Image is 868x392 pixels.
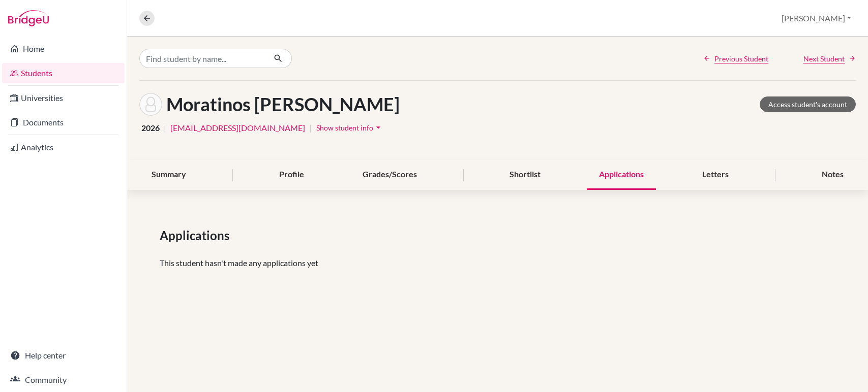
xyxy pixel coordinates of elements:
[164,122,166,134] span: |
[810,160,856,190] div: Notes
[139,93,162,116] img: Luca Moratinos Drescher's avatar
[2,345,125,366] a: Help center
[141,122,160,134] span: 2026
[2,112,125,133] a: Documents
[316,123,373,132] span: Show student info
[170,122,305,134] a: [EMAIL_ADDRESS][DOMAIN_NAME]
[350,160,429,190] div: Grades/Scores
[267,160,316,190] div: Profile
[803,53,845,64] span: Next Student
[373,122,383,133] i: arrow_drop_down
[703,53,768,64] a: Previous Student
[139,160,198,190] div: Summary
[316,120,384,136] button: Show student infoarrow_drop_down
[777,9,856,28] button: [PERSON_NAME]
[760,96,856,112] a: Access student's account
[309,122,312,134] span: |
[497,160,553,190] div: Shortlist
[2,88,125,108] a: Universities
[8,10,49,26] img: Bridge-U
[2,370,125,390] a: Community
[139,49,265,68] input: Find student by name...
[714,53,768,64] span: Previous Student
[160,257,835,269] p: This student hasn't made any applications yet
[160,226,233,245] span: Applications
[587,160,656,190] div: Applications
[690,160,741,190] div: Letters
[2,63,125,83] a: Students
[803,53,856,64] a: Next Student
[2,39,125,59] a: Home
[166,93,400,115] h1: Moratinos [PERSON_NAME]
[2,137,125,157] a: Analytics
